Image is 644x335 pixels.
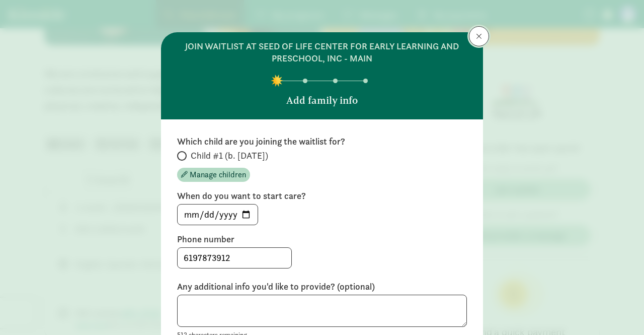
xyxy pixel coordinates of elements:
input: 5555555555 [178,248,291,268]
span: Child #1 (b. [DATE]) [191,150,268,162]
label: Phone number [177,233,467,245]
p: Add family info [286,93,358,107]
label: When do you want to start care? [177,190,467,202]
h6: join waitlist at Seed of Life Center For Early Learning and Preschool, Inc - Main [184,40,460,64]
label: Any additional info you'd like to provide? (optional) [177,281,467,293]
span: Manage children [190,169,246,181]
button: Manage children [177,168,250,182]
label: Which child are you joining the waitlist for? [177,136,467,148]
